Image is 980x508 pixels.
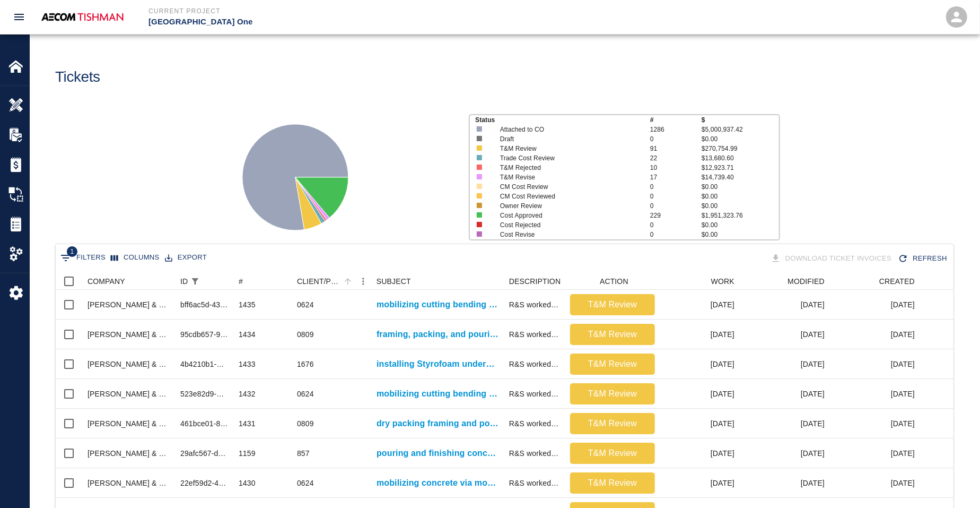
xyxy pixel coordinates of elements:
p: $ [702,115,779,125]
p: T&M Review [500,144,635,153]
p: T&M Review [574,417,651,430]
div: ACTION [565,273,660,290]
div: Roger & Sons Concrete [87,389,170,399]
p: T&M Revise [500,173,635,182]
div: 0624 [297,478,314,488]
div: 1676 [297,359,314,369]
div: SUBJECT [371,273,504,290]
p: Trade Cost Review [500,153,635,163]
p: T&M Review [574,298,651,311]
p: Cost Approved [500,211,635,220]
p: $0.00 [702,182,779,192]
p: $0.00 [702,192,779,201]
button: Sort [340,274,355,289]
p: Current Project [148,6,547,16]
p: $12,923.71 [702,163,779,173]
p: Status [475,115,650,125]
div: COMPANY [82,273,175,290]
a: mobilizing cutting bending and bar locking also chipping and exposing rebar for stair 25 level 2.... [377,298,498,311]
p: $0.00 [702,201,779,211]
p: $0.00 [702,220,779,230]
div: 1430 [239,478,256,488]
p: 0 [650,192,702,201]
div: WORK [660,273,740,290]
div: R&S worked on framing, packing, and pouring drains for Level #3 m/7, and Level 3 M/5 F,G,H-13. Br... [509,329,559,340]
div: [DATE] [660,290,740,320]
a: framing, packing, and pouring drains for Level #3 m/7, and Level 3 M/5 F,G,H-13. [377,328,498,341]
p: [GEOGRAPHIC_DATA] One [148,16,547,28]
div: [DATE] [740,290,830,320]
p: 1286 [650,125,702,134]
div: 4b4210b1-3319-49cf-8e88-3a44e58eb116 [180,359,228,369]
div: 1431 [239,418,256,429]
p: dry packing framing and pouring drains X.5/13. [377,417,498,430]
div: 0809 [297,329,314,340]
div: DESCRIPTION [504,273,565,290]
div: CLIENT/PCO # [292,273,371,290]
div: WORK [711,273,734,290]
p: Draft [500,134,635,144]
div: 1435 [239,299,256,310]
div: DESCRIPTION [509,273,561,290]
button: Select columns [108,249,162,266]
p: 0 [650,201,702,211]
div: 1432 [239,389,256,399]
p: 0 [650,230,702,239]
button: Show filters [188,274,203,289]
button: Menu [355,273,371,289]
div: Roger & Sons Concrete [87,448,170,459]
div: [DATE] [830,438,920,468]
p: Cost Rejected [500,220,635,230]
p: T&M Review [574,388,651,400]
div: ID [175,273,233,290]
div: [DATE] [740,409,830,438]
p: Owner Review [500,201,635,211]
div: R&S worked on mobilizing cutting bending and bar locking also exposing rebar (digging ) for gate ... [509,389,559,399]
div: 95cdb657-9ff9-498c-86b4-2e7ea27e95f5 [180,329,228,340]
p: 229 [650,211,702,220]
p: 22 [650,153,702,163]
a: pouring and finishing concrete for HHN1/L2 north mezz formed infill. [377,447,498,460]
div: [DATE] [740,468,830,498]
div: 1 active filter [188,274,203,289]
div: [DATE] [660,438,740,468]
button: Export [162,249,209,266]
div: [DATE] [740,438,830,468]
div: CREATED [830,273,920,290]
div: 0809 [297,418,314,429]
p: T&M Review [574,358,651,371]
div: 29afc567-d62c-4d0c-a4b4-fd19ab55e060 [180,448,228,459]
button: Sort [203,274,217,289]
p: 91 [650,144,702,153]
p: Attached to CO [500,125,635,134]
div: COMPANY [87,273,125,290]
div: MODIFIED [740,273,830,290]
div: 1159 [239,448,256,459]
span: 1 [67,246,77,257]
p: 17 [650,173,702,182]
p: $13,680.60 [702,153,779,163]
div: [DATE] [660,468,740,498]
div: 1433 [239,359,256,369]
p: 0 [650,182,702,192]
p: CM Cost Review [500,182,635,192]
div: [DATE] [830,409,920,438]
p: 0 [650,220,702,230]
p: $0.00 [702,230,779,239]
p: Cost Revise [500,230,635,239]
div: ID [180,273,188,290]
div: Tickets download in groups of 15 [768,249,896,268]
p: $0.00 [702,134,779,144]
div: R&S worked on installing Styrofoam underneath walker duct Level #3 Headhouse. Breakdown: 3 Carpen... [509,359,559,369]
div: [DATE] [740,320,830,349]
div: R&S worked on mobilizing concrete via motor buggy using HH Hoist and transferring concrete from m... [509,478,559,488]
button: Refresh [896,249,951,268]
p: $1,951,323.76 [702,211,779,220]
div: 523e82d9-232e-42e3-a78a-352106808711 [180,389,228,399]
p: T&M Review [574,447,651,460]
p: 10 [650,163,702,173]
div: # [233,273,292,290]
